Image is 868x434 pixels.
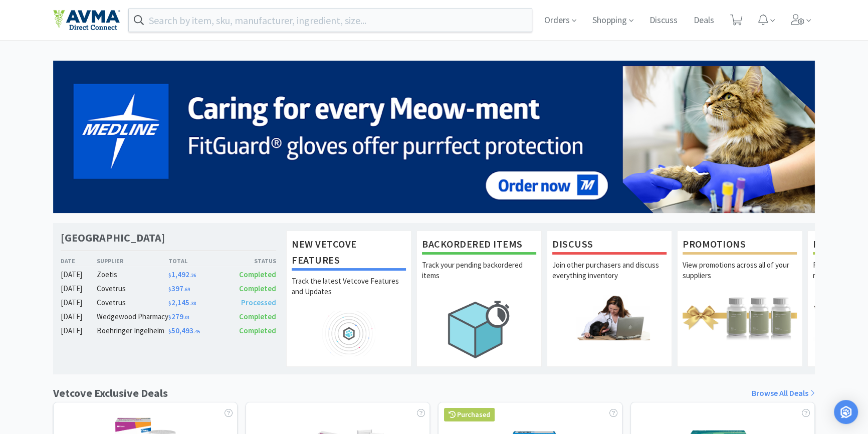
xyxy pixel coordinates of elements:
[547,231,672,367] a: DiscussJoin other purchasers and discuss everything inventory
[61,269,97,281] div: [DATE]
[422,260,536,295] p: Track your pending backordered items
[189,272,196,279] span: . 26
[97,325,168,337] div: Boehringer Ingelheim
[292,236,406,271] h1: New Vetcove Features
[61,325,276,337] a: [DATE]Boehringer Ingelheim$50,493.45Completed
[239,270,276,279] span: Completed
[183,314,190,321] span: . 01
[168,286,171,293] span: $
[97,283,168,295] div: Covetrus
[222,256,276,266] div: Status
[239,284,276,293] span: Completed
[61,283,97,295] div: [DATE]
[239,312,276,321] span: Completed
[552,236,667,255] h1: Discuss
[168,300,171,307] span: $
[239,326,276,335] span: Completed
[97,297,168,309] div: Covetrus
[834,400,858,424] div: Open Intercom Messenger
[53,10,120,31] img: e4e33dab9f054f5782a47901c742baa9_102.png
[168,256,223,266] div: Total
[189,300,196,307] span: . 38
[193,328,200,335] span: . 45
[168,314,171,321] span: $
[97,256,168,266] div: Supplier
[241,298,276,307] span: Processed
[129,9,532,32] input: Search by item, sku, manufacturer, ingredient, size...
[422,236,536,255] h1: Backordered Items
[552,260,667,295] p: Join other purchasers and discuss everything inventory
[168,298,196,307] span: 2,145
[53,61,815,213] img: 5b85490d2c9a43ef9873369d65f5cc4c_481.png
[183,286,190,293] span: . 69
[61,297,276,309] a: [DATE]Covetrus$2,145.38Processed
[690,16,718,25] a: Deals
[61,311,276,323] a: [DATE]Wedgewood Pharmacy$279.01Completed
[683,295,797,340] img: hero_promotions.png
[53,384,168,402] h1: Vetcove Exclusive Deals
[286,231,411,367] a: New Vetcove FeaturesTrack the latest Vetcove Features and Updates
[97,311,168,323] div: Wedgewood Pharmacy
[168,312,190,321] span: 279
[61,256,97,266] div: Date
[168,272,171,279] span: $
[552,295,667,340] img: hero_discuss.png
[61,283,276,295] a: [DATE]Covetrus$397.69Completed
[416,231,542,367] a: Backordered ItemsTrack your pending backordered items
[645,16,682,25] a: Discuss
[168,328,171,335] span: $
[683,260,797,295] p: View promotions across all of your suppliers
[168,326,200,335] span: 50,493
[677,231,802,367] a: PromotionsView promotions across all of your suppliers
[61,311,97,323] div: [DATE]
[168,284,190,293] span: 397
[683,236,797,255] h1: Promotions
[422,295,536,363] img: hero_backorders.png
[292,276,406,311] p: Track the latest Vetcove Features and Updates
[292,311,406,356] img: hero_feature_roadmap.png
[61,269,276,281] a: [DATE]Zoetis$1,492.26Completed
[752,387,815,400] a: Browse All Deals
[61,297,97,309] div: [DATE]
[168,270,196,279] span: 1,492
[61,231,165,245] h1: [GEOGRAPHIC_DATA]
[97,269,168,281] div: Zoetis
[61,325,97,337] div: [DATE]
